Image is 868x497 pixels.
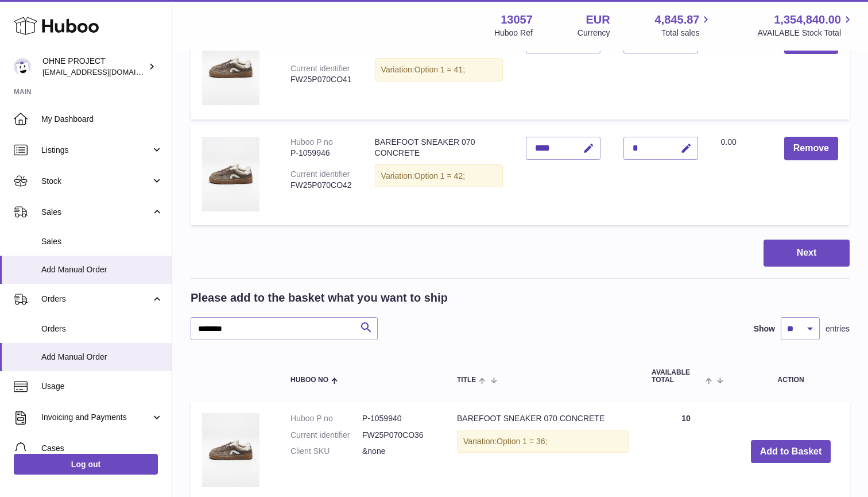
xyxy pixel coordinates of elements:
span: 1,354,840.00 [774,12,841,28]
div: Variation: [375,164,503,188]
span: Orders [41,323,163,334]
span: Listings [41,145,151,156]
img: support@ohneproject.com [14,58,31,75]
td: BAREFOOT SNEAKER 070 CONCRETE [363,125,514,226]
img: BAREFOOT SNEAKER 070 CONCRETE [202,413,259,488]
span: AVAILABLE Stock Total [757,28,854,38]
span: Add Manual Order [41,264,163,275]
button: Next [764,240,850,267]
dd: P-1059940 [362,413,434,424]
dd: &none [362,446,434,457]
span: Option 1 = 41; [414,65,465,74]
span: Sales [41,236,163,247]
div: Currency [578,28,610,38]
div: FW25P070CO41 [290,74,352,85]
dt: Client SKU [290,446,362,457]
div: FW25P070CO42 [290,180,352,191]
th: Action [732,357,850,395]
span: Usage [41,381,163,392]
div: Variation: [457,430,629,453]
div: Variation: [375,58,503,82]
span: entries [826,323,850,334]
h2: Please add to the basket what you want to ship [191,290,448,306]
span: Orders [41,294,151,305]
span: Invoicing and Payments [41,412,151,423]
span: Total sales [661,28,712,38]
span: Cases [41,443,163,454]
div: Huboo Ref [494,28,533,38]
a: Log out [14,454,158,475]
span: Title [457,376,476,384]
span: Huboo no [290,376,328,384]
dd: FW25P070CO36 [362,430,434,441]
strong: EUR [586,12,610,28]
div: Huboo P no [290,137,333,147]
img: BAREFOOT SNEAKER 070 CONCRETE [202,137,259,211]
span: 0.00 [721,137,737,147]
a: 1,354,840.00 AVAILABLE Stock Total [757,12,854,38]
label: Show [754,323,775,334]
dt: Current identifier [290,430,362,441]
span: Option 1 = 36; [497,437,547,446]
span: AVAILABLE Total [652,369,703,384]
a: 4,845.87 Total sales [655,12,713,38]
button: Remove [784,137,838,160]
span: Add Manual Order [41,352,163,363]
span: [EMAIL_ADDRESS][DOMAIN_NAME] [42,67,169,76]
span: Option 1 = 42; [414,171,465,180]
span: My Dashboard [41,114,163,125]
div: Current identifier [290,169,350,179]
div: Current identifier [290,64,350,73]
div: OHNE PROJECT [42,56,146,78]
span: Stock [41,176,151,187]
strong: 13057 [501,12,533,28]
span: 4,845.87 [655,12,700,28]
dt: Huboo P no [290,413,362,424]
button: Add to Basket [751,440,831,464]
img: BAREFOOT SNEAKER 070 CONCRETE [202,30,259,105]
span: Sales [41,207,151,218]
td: BAREFOOT SNEAKER 070 CONCRETE [363,19,514,120]
div: P-1059946 [290,148,352,159]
